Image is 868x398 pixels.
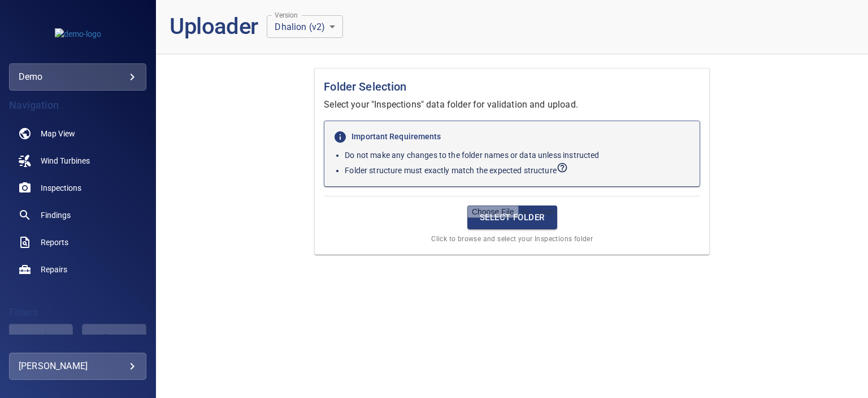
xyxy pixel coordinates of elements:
[431,234,593,245] span: Click to browse and select your Inspections folder
[345,149,691,161] p: Do not make any changes to the folder names or data unless instructed
[41,155,90,166] span: Wind Turbines
[19,68,137,86] div: demo
[9,202,146,229] a: findings noActive
[9,120,146,147] a: map noActive
[41,128,75,139] span: Map View
[9,63,146,91] div: demo
[345,166,568,175] span: View expected folder structure
[41,264,67,275] span: Repairs
[267,15,343,38] div: Dhalion (v2)
[41,182,81,194] span: Inspections
[324,98,700,112] p: Select your "Inspections" data folder for validation and upload.
[9,229,146,256] a: reports noActive
[19,357,137,375] div: [PERSON_NAME]
[9,147,146,174] a: windturbines noActive
[9,256,146,283] a: repairs noActive
[9,307,146,318] h4: Filters
[324,78,700,96] h1: Folder Selection
[9,100,146,111] h4: Navigation
[170,14,258,40] h1: Uploader
[41,209,71,221] span: Findings
[41,237,68,248] span: Reports
[55,28,101,40] img: demo-logo
[9,174,146,202] a: inspections noActive
[333,130,691,144] h6: Important Requirements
